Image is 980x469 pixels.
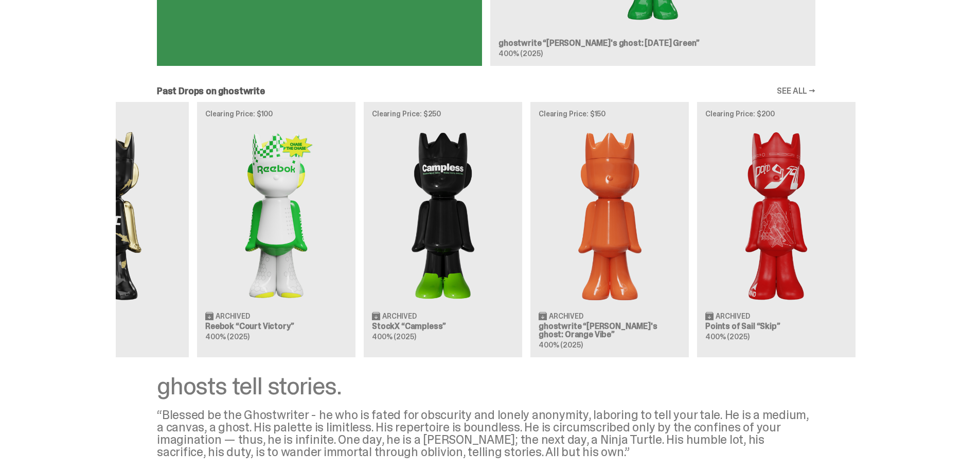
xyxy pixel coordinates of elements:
span: 400% (2025) [539,340,582,350]
h2: Past Drops on ghostwrite [157,86,265,96]
p: Clearing Price: $200 [705,110,847,117]
img: Schrödinger's ghost: Orange Vibe [539,126,681,303]
span: 400% (2025) [705,332,749,341]
p: Clearing Price: $100 [205,110,347,117]
span: Archived [716,312,750,320]
span: Archived [382,312,417,320]
span: 400% (2025) [372,332,416,341]
a: Clearing Price: $150 Schrödinger's ghost: Orange Vibe Archived [530,102,689,357]
img: Court Victory [205,126,347,303]
h3: StockX “Campless” [372,322,514,331]
a: SEE ALL → [777,87,815,95]
a: Clearing Price: $250 Campless Archived [364,102,522,357]
span: Archived [216,312,250,320]
span: Archived [549,312,583,320]
p: Clearing Price: $250 [372,110,514,117]
img: Campless [372,126,514,303]
h3: ghostwrite “[PERSON_NAME]'s ghost: [DATE] Green” [498,39,807,47]
a: Clearing Price: $100 Court Victory Archived [197,102,355,357]
h3: Reebok “Court Victory” [205,322,347,331]
p: Clearing Price: $150 [539,110,681,117]
img: Skip [705,126,847,303]
span: 400% (2025) [498,49,542,58]
a: Clearing Price: $200 Skip Archived [697,102,856,357]
h3: ghostwrite “[PERSON_NAME]'s ghost: Orange Vibe” [539,322,681,339]
div: ghosts tell stories. [157,374,815,398]
span: 400% (2025) [205,332,249,341]
h3: Points of Sail “Skip” [705,322,847,331]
